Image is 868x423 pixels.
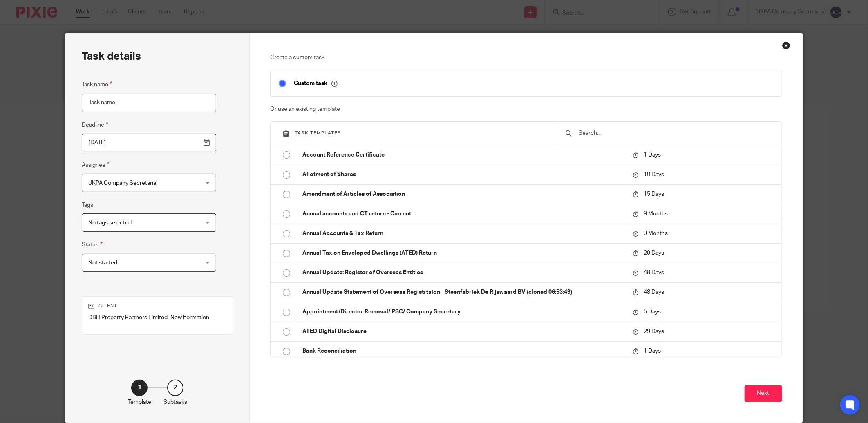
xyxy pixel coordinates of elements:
[270,105,782,113] p: Or use an existing template
[578,129,773,138] input: Search...
[163,398,187,406] p: Subtasks
[302,308,624,316] p: Appointment/Director Removal/ PSC/ Company Secretary
[644,309,661,315] span: 5 Days
[88,180,157,186] span: UKPA Company Secretarial
[88,260,117,266] span: Not started
[82,120,108,130] label: Deadline
[302,170,624,179] p: Allotment of Shares
[302,151,624,159] p: Account Reference Certificate
[644,348,661,354] span: 1 Days
[302,249,624,257] p: Annual Tax on Enveloped Dwellings (ATED) Return
[82,49,141,63] h2: Task details
[644,289,664,295] span: 48 Days
[82,134,216,152] input: Pick a date
[295,131,341,135] span: Task templates
[644,231,668,236] span: 9 Months
[88,303,226,309] p: Client
[644,172,664,177] span: 10 Days
[88,313,226,322] p: DBH Property Partners Limited_New Formation
[302,229,624,237] p: Annual Accounts & Tax Return
[644,191,664,197] span: 15 Days
[302,269,624,277] p: Annual Update: Register of Overseas Entities
[782,41,790,49] div: Close this dialog window
[644,270,664,275] span: 48 Days
[82,240,103,249] label: Status
[131,380,148,396] div: 1
[302,210,624,218] p: Annual accounts and CT return - Current
[88,220,132,226] span: No tags selected
[745,385,782,403] button: Next
[644,152,661,158] span: 1 Days
[644,329,664,334] span: 29 Days
[302,190,624,198] p: Amendment of Articles of Association
[302,347,624,355] p: Bank Reconciliation
[82,80,112,89] label: Task name
[644,250,664,256] span: 29 Days
[302,327,624,336] p: ATED Digital Disclosure
[128,398,151,406] p: Template
[82,201,93,209] label: Tags
[644,211,668,217] span: 9 Months
[302,288,624,296] p: Annual Update Statement of Overseas Registrtaion - Steenfabriek De Rijswaard BV (cloned 06:53:49)
[82,94,216,112] input: Task name
[270,54,782,62] p: Create a custom task
[82,160,110,170] label: Assignee
[167,380,183,396] div: 2
[294,80,338,87] p: Custom task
